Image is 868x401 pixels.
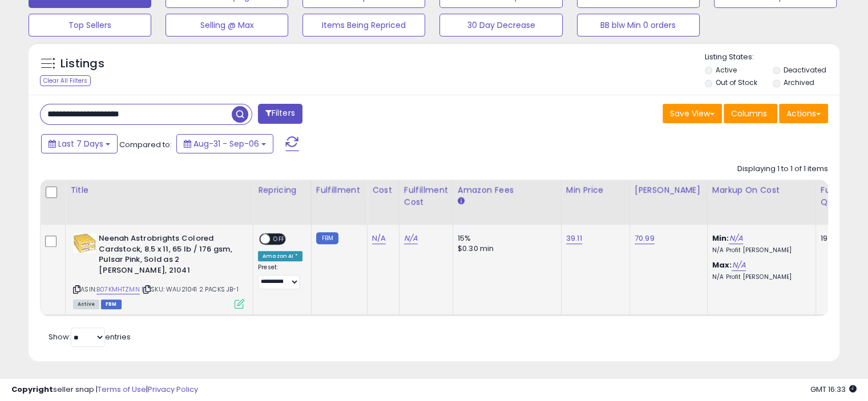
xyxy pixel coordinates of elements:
div: Markup on Cost [712,184,811,196]
div: Amazon Fees [458,184,556,196]
button: Items Being Repriced [302,14,425,37]
p: Listing States: [705,52,839,63]
label: Out of Stock [716,78,757,87]
button: Top Sellers [29,14,151,37]
div: Title [70,184,248,196]
div: Min Price [566,184,625,196]
div: $0.30 min [458,244,552,254]
b: Max: [712,260,732,270]
a: Terms of Use [98,384,146,395]
div: Amazon AI * [258,251,302,261]
button: BB blw Min 0 orders [577,14,700,37]
span: All listings currently available for purchase on Amazon [73,299,99,309]
div: Fulfillment Cost [404,184,448,208]
p: N/A Profit [PERSON_NAME] [712,273,807,281]
img: 41JaMTWol2L._SL40_.jpg [73,233,96,253]
a: Privacy Policy [148,384,198,395]
div: 19 [821,233,856,244]
div: Fulfillment [316,184,362,196]
a: N/A [729,233,742,244]
label: Archived [783,78,814,87]
div: seller snap | | [11,384,198,395]
span: Columns [731,108,767,119]
button: Filters [258,104,302,124]
div: Clear All Filters [40,75,91,86]
strong: Copyright [11,384,53,395]
button: Save View [663,104,722,123]
button: Columns [724,104,777,123]
th: The percentage added to the cost of goods (COGS) that forms the calculator for Min & Max prices. [707,180,815,225]
button: Aug-31 - Sep-06 [176,134,273,153]
span: Last 7 Days [58,138,103,149]
a: 70.99 [635,233,655,244]
span: Show: entries [49,331,131,342]
span: Aug-31 - Sep-06 [193,138,259,149]
small: FBM [316,232,338,244]
div: Preset: [258,264,302,289]
a: 39.11 [566,233,582,244]
label: Active [716,65,737,75]
div: Cost [372,184,394,196]
button: Actions [779,104,828,123]
button: 30 Day Decrease [439,14,562,37]
a: N/A [732,260,745,271]
span: 2025-09-14 16:33 GMT [810,384,857,395]
b: Min: [712,233,729,244]
a: N/A [372,233,386,244]
div: Fulfillable Quantity [821,184,860,208]
span: FBM [101,299,122,309]
div: Repricing [258,184,306,196]
p: N/A Profit [PERSON_NAME] [712,246,807,254]
span: Compared to: [119,139,172,150]
small: Amazon Fees. [458,196,465,206]
span: OFF [270,234,288,244]
label: Deactivated [783,65,826,75]
div: Displaying 1 to 1 of 1 items [737,164,828,175]
b: Neenah Astrobrights Colored Cardstock, 8.5 x 11, 65 lb / 176 gsm, Pulsar Pink, Sold as 2 [PERSON_... [99,233,237,278]
a: N/A [404,233,418,244]
button: Last 7 Days [41,134,118,153]
div: 15% [458,233,552,244]
div: [PERSON_NAME] [635,184,703,196]
span: | SKU: WAU21041 2 PACKS JB-1 [142,285,239,294]
a: B07KMHTZMN [96,285,140,294]
h5: Listings [60,56,104,72]
div: ASIN: [73,233,244,307]
button: Selling @ Max [165,14,288,37]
